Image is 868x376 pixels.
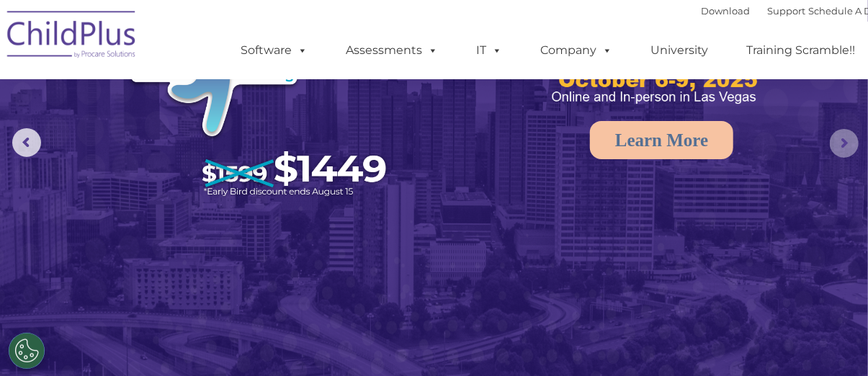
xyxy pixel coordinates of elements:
[462,36,516,65] a: IT
[701,5,750,17] a: Download
[226,36,322,65] a: Software
[636,36,722,65] a: University
[331,36,452,65] a: Assessments
[767,5,805,17] a: Support
[590,121,733,159] a: Learn More
[9,333,45,369] button: Cookies Settings
[194,95,238,106] span: Last name
[526,36,627,65] a: Company
[194,154,255,165] span: Phone number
